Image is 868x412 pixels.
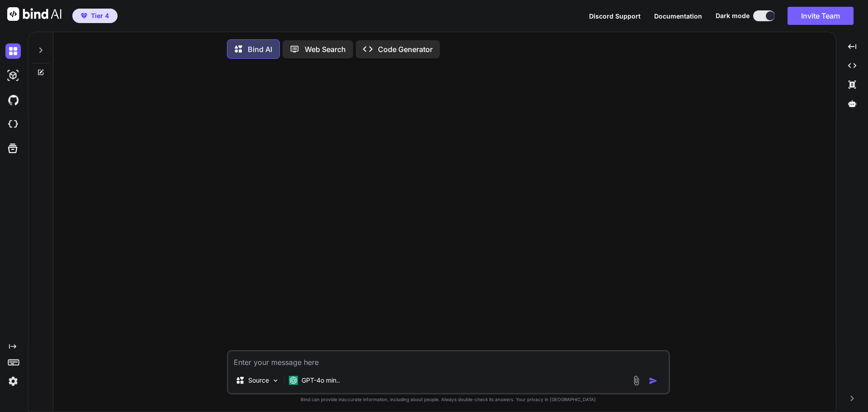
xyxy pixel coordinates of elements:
[227,396,670,403] p: Bind can provide inaccurate information, including about people. Always double-check its answers....
[788,7,854,25] button: Invite Team
[5,68,21,83] img: darkAi-studio
[302,376,340,385] p: GPT-4o min..
[589,12,641,20] span: Discord Support
[649,376,658,385] img: icon
[378,44,433,55] p: Code Generator
[248,376,269,385] p: Source
[91,11,109,20] span: Tier 4
[654,12,702,20] span: Documentation
[248,44,272,55] p: Bind AI
[5,92,21,108] img: githubDark
[589,11,641,21] button: Discord Support
[631,375,642,386] img: attachment
[5,374,21,389] img: settings
[5,117,21,132] img: cloudideIcon
[7,7,61,21] img: Bind AI
[81,13,87,19] img: premium
[289,376,298,385] img: GPT-4o mini
[716,11,750,20] span: Dark mode
[72,9,118,23] button: premiumTier 4
[272,377,279,384] img: Pick Models
[305,44,346,55] p: Web Search
[654,11,702,21] button: Documentation
[5,43,21,59] img: darkChat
